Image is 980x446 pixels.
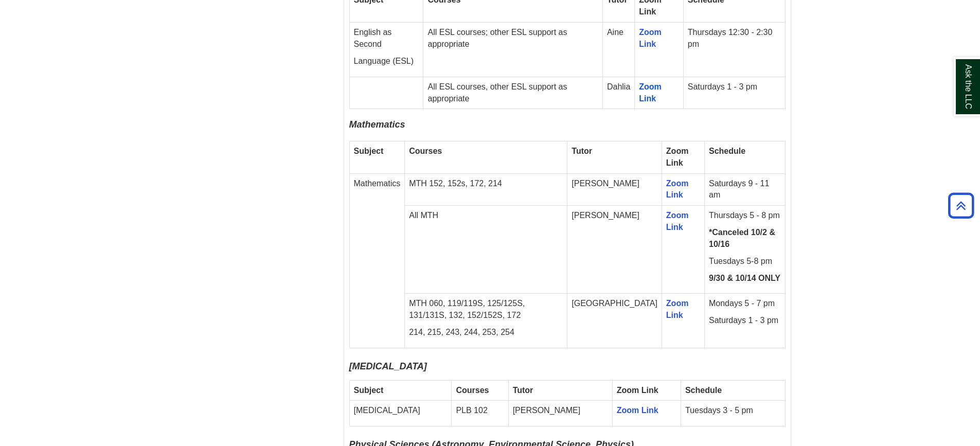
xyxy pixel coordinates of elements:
td: Saturdays 9 - 11 am [704,173,785,206]
span: Mathematics [349,119,405,130]
p: Mondays 5 - 7 pm [709,298,781,310]
strong: Courses [409,147,442,155]
td: [PERSON_NAME] [508,401,612,426]
p: PLB 102 [456,405,504,417]
a: Zoom Link [639,82,664,103]
td: [PERSON_NAME] [567,206,662,294]
strong: *Canceled 10/2 & 10/16 [709,228,775,248]
strong: Tutor [572,147,592,155]
td: All ESL courses; other ESL support as appropriate [423,23,602,77]
td: [PERSON_NAME] [567,173,662,206]
p: Saturdays 1 - 3 pm [709,315,781,327]
strong: 9/30 & 10/14 ONLY [709,274,780,282]
strong: Subject [354,147,384,155]
i: [MEDICAL_DATA] [349,361,427,371]
a: Zoom Link [666,299,689,319]
td: Mathematics [349,173,405,348]
p: 214, 215, 243, 244, 253, 254 [409,327,563,338]
td: [MEDICAL_DATA] [349,401,452,426]
a: Back to Top [945,199,977,212]
p: Tuesdays 5-8 pm [709,256,781,267]
strong: Schedule [709,147,745,155]
p: Thursdays 5 - 8 pm [709,210,781,222]
p: Thursdays 12:30 - 2:30 pm [688,27,781,50]
strong: Zoom Link [666,147,689,167]
strong: Subject [354,386,384,395]
td: All ESL courses, other ESL support as appropriate [423,77,602,109]
strong: Zoom Link [617,386,658,395]
strong: Tutor [513,386,533,395]
p: MTH 060, 119/119S, 125/125S, 131/131S, 132, 152/152S, 172 [409,298,563,322]
p: English as Second [354,27,419,50]
a: Zoom Link [617,406,658,415]
p: All MTH [409,210,563,222]
strong: Schedule [685,386,722,395]
a: Zoom Link [639,28,662,48]
p: Language (ESL) [354,56,419,67]
td: Aine [602,23,634,77]
a: Zoom Link [666,179,689,200]
a: Zoom Link [666,211,689,231]
p: Saturdays 1 - 3 pm [688,81,781,93]
p: Tuesdays 3 - 5 pm [685,405,781,417]
strong: Courses [456,386,489,395]
td: [GEOGRAPHIC_DATA] [567,294,662,348]
td: MTH 152, 152s, 172, 214 [405,173,567,206]
td: Dahlia [602,77,634,109]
